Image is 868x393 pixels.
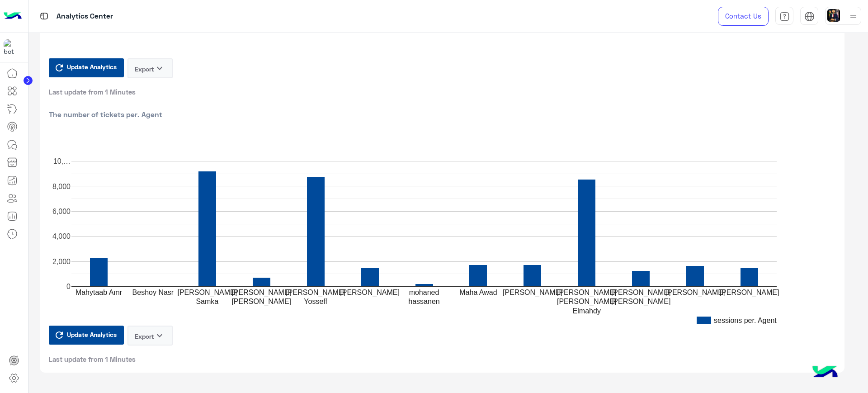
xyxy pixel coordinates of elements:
text: [PERSON_NAME] [177,289,237,297]
button: Exportkeyboard_arrow_down [127,326,173,346]
text: [PERSON_NAME] [611,298,670,306]
a: Contact Us [718,7,769,26]
button: Exportkeyboard_arrow_down [127,58,173,78]
text: Maha Awad [459,289,497,296]
text: [PERSON_NAME] [286,289,345,297]
text: 6,000 [52,208,70,215]
text: 0 [66,283,71,290]
text: mohaned [409,289,439,296]
img: tab [38,10,50,22]
span: Last update from 1 Minutes [49,355,136,364]
img: tab [779,11,790,22]
text: Yosseff [304,298,327,306]
text: 4,000 [52,233,70,241]
text: [PERSON_NAME] [665,289,725,297]
text: [PERSON_NAME] [557,289,616,297]
text: [PERSON_NAME] [340,289,400,297]
span: Update Analytics [65,328,119,341]
span: Last update from 1 Minutes [49,87,136,96]
i: keyboard_arrow_down [154,330,165,341]
text: Beshoy Nasr [132,289,174,296]
p: Analytics Center [57,10,113,23]
text: hassanen [408,298,439,306]
a: tab [775,7,793,26]
text: [PERSON_NAME] [557,298,616,306]
button: Update Analytics [49,58,124,77]
text: Mahytaab Amr [75,289,122,296]
text: [PERSON_NAME] [231,298,291,306]
img: hulul-logo.png [809,357,841,388]
img: tab [804,11,815,22]
text: 8,000 [52,183,70,190]
img: 1403182699927242 [4,39,20,56]
i: keyboard_arrow_down [154,63,165,74]
span: Update Analytics [65,61,119,73]
text: Elmahdy [572,307,600,315]
text: 2,000 [52,258,70,265]
img: profile [848,11,859,22]
text: [PERSON_NAME] [719,289,779,297]
svg: A chart. [49,122,835,326]
img: Logo [4,7,22,26]
text: 10,… [53,157,70,165]
button: Update Analytics [49,326,124,345]
text: sessions per. Agent [714,317,777,324]
text: [PERSON_NAME] [503,289,562,297]
h2: The number of tickets per. Agent [49,110,835,119]
img: userImage [827,9,840,22]
text: [PERSON_NAME] [611,289,670,297]
text: Samka [196,298,218,306]
text: [PERSON_NAME] [231,289,291,297]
